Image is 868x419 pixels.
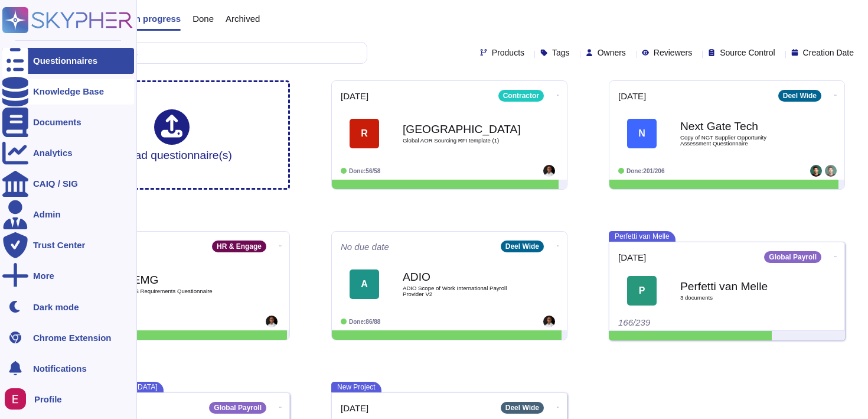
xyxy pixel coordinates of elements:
a: Documents [2,109,134,135]
span: 166/239 [618,317,650,327]
a: Analytics [2,140,134,166]
b: AEMG [125,274,243,285]
span: Source Control [720,48,775,57]
span: ADIO Scope of Work International Payroll Provider V2 [403,285,521,297]
span: Perfetti van Melle [609,231,676,242]
div: Upload questionnaire(s) [112,109,232,161]
div: Questionnaires [33,56,97,65]
div: A [350,269,379,299]
div: Documents [33,118,81,126]
div: R [350,119,379,148]
img: user [825,165,837,177]
a: Chrome Extension [2,324,134,350]
span: [DATE] [618,253,646,262]
span: Done: 86/88 [349,319,380,325]
div: Chrome Extension [33,333,112,342]
span: Done: 56/58 [349,168,380,174]
div: CAIQ / SIG [33,179,78,188]
img: user [543,316,555,327]
a: Questionnaires [2,48,134,74]
span: Notifications [33,364,87,373]
div: Trust Center [33,241,85,249]
span: Creation Date [803,48,854,57]
span: Copy of NGT Supplier Opportunity Assessment Questionnaire [680,135,798,146]
div: Admin [33,210,61,219]
div: Dark mode [33,303,79,311]
span: HRIS Requirements Questionnaire [125,288,243,294]
a: Trust Center [2,232,134,258]
span: Done [192,14,214,23]
a: CAIQ / SIG [2,171,134,197]
div: More [33,271,54,280]
span: Reviewers [654,48,692,57]
b: [GEOGRAPHIC_DATA] [403,124,521,135]
img: user [266,316,278,327]
img: user [5,388,26,410]
b: Perfetti van Melle [680,281,798,292]
span: Done: 201/206 [626,168,665,174]
a: Admin [2,202,134,228]
input: Search by keywords [47,43,367,63]
span: [DATE] [341,92,368,100]
span: Global AOR Sourcing RFI template (1) [403,138,521,144]
div: Global Payroll [209,402,266,414]
span: In progress [132,14,181,23]
div: Deel Wide [501,402,544,414]
span: Tags [552,48,570,57]
div: P [627,276,657,306]
a: Knowledge Base [2,79,134,105]
span: No due date [341,242,389,251]
span: New Project [331,382,381,392]
img: user [810,165,822,177]
div: HR & Engage [212,241,266,252]
div: Knowledge Base [33,87,104,96]
span: 3 document s [680,295,798,301]
span: Owners [598,48,626,57]
div: N [627,119,657,148]
div: Analytics [33,148,73,157]
span: [DATE] [618,92,646,100]
b: Next Gate Tech [680,121,798,132]
span: Products [492,48,524,57]
span: [DATE] [341,404,368,412]
div: Deel Wide [501,241,544,252]
div: Global Payroll [764,251,821,263]
span: Profile [34,395,62,404]
span: Archived [226,14,260,23]
div: Contractor [498,90,544,102]
div: Deel Wide [778,90,821,102]
b: ADIO [403,271,521,282]
button: user [2,386,34,412]
img: user [543,165,555,177]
